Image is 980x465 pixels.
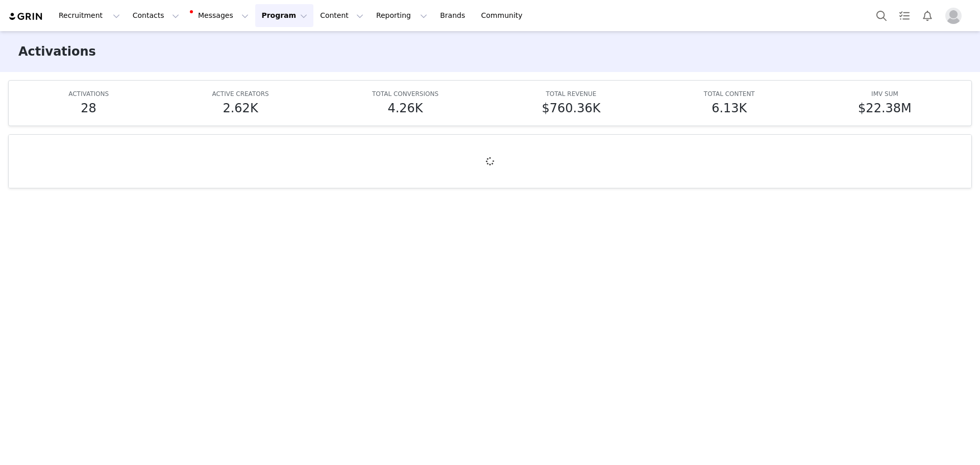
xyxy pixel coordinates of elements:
a: Community [475,4,533,27]
span: TOTAL CONVERSIONS [372,90,438,97]
img: grin logo [8,12,44,21]
img: placeholder-profile.jpg [945,8,962,24]
button: Reporting [370,4,433,27]
span: ACTIVATIONS [68,90,109,97]
h5: 4.26K [387,99,423,117]
h5: $760.36K [542,99,600,117]
button: Contacts [127,4,185,27]
span: TOTAL REVENUE [546,90,596,97]
span: IMV SUM [871,90,898,97]
button: Notifications [916,4,939,27]
span: ACTIVE CREATORS [212,90,268,97]
span: TOTAL CONTENT [704,90,755,97]
a: Brands [434,4,474,27]
h3: Activations [18,42,96,61]
h5: 6.13K [712,99,747,117]
button: Content [314,4,370,27]
button: Search [870,4,893,27]
button: Messages [186,4,255,27]
button: Profile [939,8,972,24]
h5: $22.38M [858,99,912,117]
h5: 28 [81,99,96,117]
button: Recruitment [53,4,126,27]
button: Program [255,4,313,27]
a: Tasks [893,4,916,27]
h5: 2.62K [223,99,258,117]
